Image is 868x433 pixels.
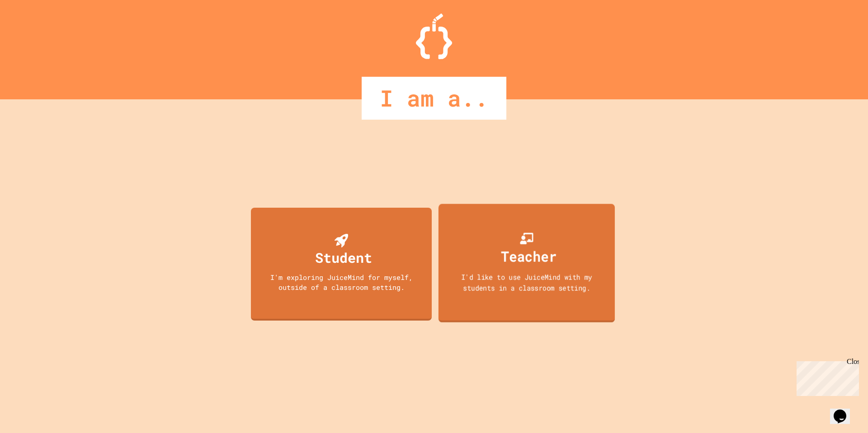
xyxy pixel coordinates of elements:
[416,14,452,59] img: Logo.svg
[362,77,506,120] div: I am a..
[4,4,62,57] div: Chat with us now!Close
[315,247,372,268] div: Student
[447,271,606,293] div: I'd like to use JuiceMind with my students in a classroom setting.
[260,272,423,293] div: I'm exploring JuiceMind for myself, outside of a classroom setting.
[501,245,557,266] div: Teacher
[830,397,859,424] iframe: chat widget
[793,358,859,396] iframe: chat widget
